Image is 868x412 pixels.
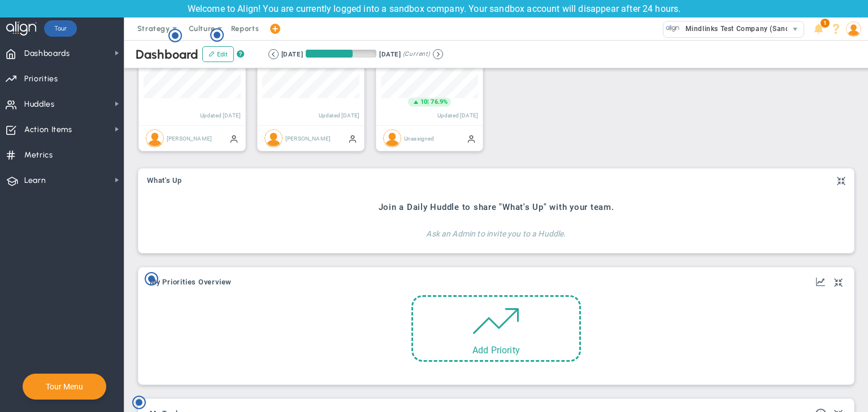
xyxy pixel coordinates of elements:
[306,50,376,58] div: Period Progress: 66% Day 60 of 90 with 30 remaining.
[264,129,283,147] img: ram ram
[146,129,164,147] img: ram ram
[268,49,279,59] button: Go to previous period
[24,169,46,192] span: Learn
[821,19,830,28] span: 1
[787,21,804,37] span: select
[24,143,53,167] span: Metrics
[147,177,182,186] button: What's Up
[137,24,170,33] span: Strategy
[24,42,70,65] span: Dashboards
[24,93,55,116] span: Huddles
[150,278,232,287] button: My Priorities Overview
[810,17,827,40] li: Announcements
[383,129,401,147] img: Unassigned
[427,98,429,106] span: |
[403,49,430,59] span: (Current)
[24,118,72,142] span: Action Items
[431,98,448,106] span: 76.9%
[433,49,443,59] button: Go to next period
[42,382,86,392] button: Tour Menu
[420,98,427,107] span: 10
[348,134,357,143] span: Manually Updated
[379,202,614,212] h3: Join a Daily Huddle to share "What's Up" with your team.
[281,49,303,59] div: [DATE]
[413,345,579,356] div: Add Priority
[136,47,198,62] span: Dashboard
[189,24,215,33] span: Culture
[666,21,680,36] img: 33514.Company.photo
[467,134,476,143] span: Manually Updated
[285,135,331,141] span: [PERSON_NAME]
[200,112,241,119] span: Updated [DATE]
[379,49,401,59] div: [DATE]
[24,67,58,91] span: Priorities
[379,221,614,239] h4: Ask an Admin to invite you to a Huddle.
[437,112,478,119] span: Updated [DATE]
[319,112,359,119] span: Updated [DATE]
[827,17,845,40] li: Help & Frequently Asked Questions (FAQ)
[680,21,805,36] span: Mindlinks Test Company (Sandbox)
[147,177,182,185] span: What's Up
[202,46,234,62] button: Edit
[404,135,435,141] span: Unassigned
[150,278,232,286] span: My Priorities Overview
[846,21,861,37] img: 207982.Person.photo
[229,134,238,143] span: Manually Updated
[167,135,212,141] span: [PERSON_NAME]
[225,17,265,40] span: Reports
